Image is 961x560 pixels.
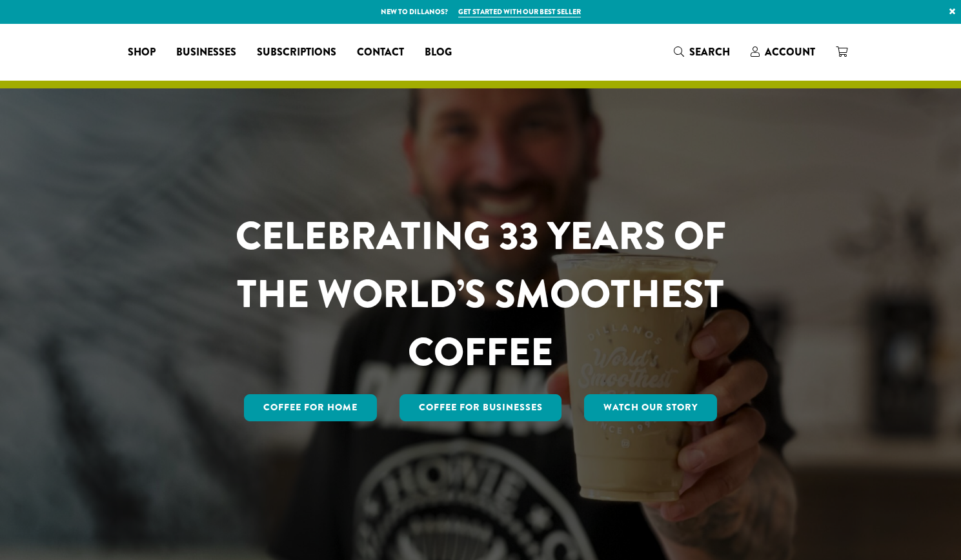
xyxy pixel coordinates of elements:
[197,207,764,381] h1: CELEBRATING 33 YEARS OF THE WORLD’S SMOOTHEST COFFEE
[244,394,377,421] a: Coffee for Home
[357,45,404,61] span: Contact
[765,45,815,59] span: Account
[400,394,562,421] a: Coffee For Businesses
[117,42,166,63] a: Shop
[176,45,236,61] span: Businesses
[128,45,156,61] span: Shop
[257,45,336,61] span: Subscriptions
[689,45,730,59] span: Search
[584,394,717,421] a: Watch Our Story
[458,6,581,17] a: Get started with our best seller
[425,45,452,61] span: Blog
[663,41,740,63] a: Search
